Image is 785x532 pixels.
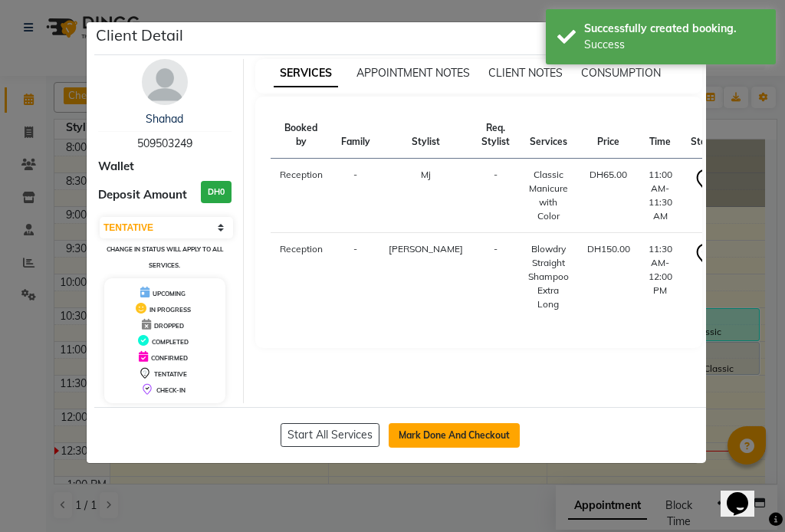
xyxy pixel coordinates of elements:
span: COMPLETED [152,338,189,346]
small: Change in status will apply to all services. [107,245,223,269]
td: 11:30 AM-12:00 PM [639,233,682,321]
span: CHECK-IN [156,386,186,394]
th: Price [578,112,639,159]
div: Successfully created booking. [584,21,764,37]
td: - [472,233,519,321]
td: - [332,159,379,233]
th: Req. Stylist [472,112,519,159]
span: TENTATIVE [154,370,187,378]
button: Mark Done And Checkout [389,423,520,448]
span: DROPPED [154,322,184,330]
div: Success [584,37,764,53]
button: Start All Services [281,423,379,447]
span: SERVICES [274,60,338,87]
h5: Client Detail [96,24,183,47]
div: Classic Manicure with Color [528,168,569,223]
iframe: chat widget [721,471,770,517]
span: Mj [421,169,431,180]
a: Shahad [146,112,183,126]
span: CLIENT NOTES [488,66,563,80]
td: - [332,233,379,321]
div: DH65.00 [587,168,630,182]
th: Time [639,112,682,159]
span: IN PROGRESS [149,306,191,314]
span: CONFIRMED [151,354,188,362]
td: Reception [271,159,332,233]
td: Reception [271,233,332,321]
td: 11:00 AM-11:30 AM [639,159,682,233]
img: avatar [142,59,188,105]
div: DH150.00 [587,242,630,256]
th: Services [519,112,578,159]
th: Status [682,112,729,159]
span: APPOINTMENT NOTES [356,66,470,80]
div: Blowdry Straight Shampoo Extra Long [528,242,569,311]
span: UPCOMING [153,290,186,297]
h3: DH0 [201,181,232,203]
th: Stylist [379,112,472,159]
span: Deposit Amount [98,186,187,204]
td: - [472,159,519,233]
th: Booked by [271,112,332,159]
th: Family [332,112,379,159]
span: 509503249 [137,136,192,150]
span: [PERSON_NAME] [389,243,463,255]
span: CONSUMPTION [581,66,661,80]
span: Wallet [98,158,134,176]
